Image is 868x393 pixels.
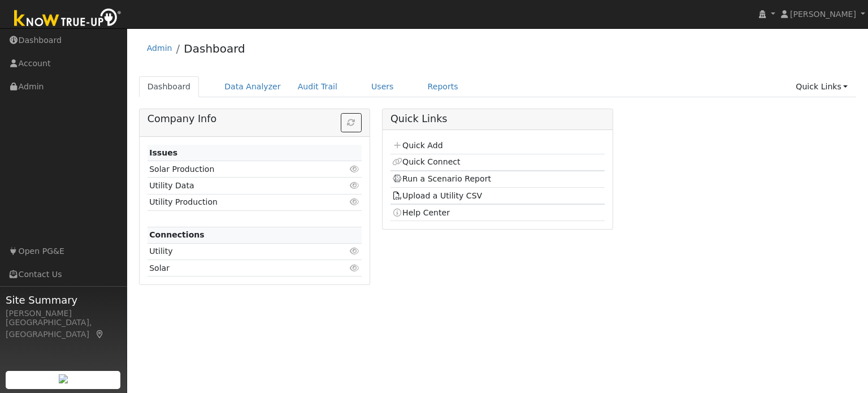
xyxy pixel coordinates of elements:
[390,113,605,125] h5: Quick Links
[392,174,491,183] a: Run a Scenario Report
[392,141,442,150] a: Quick Add
[147,161,327,178] td: Solar Production
[149,230,205,239] strong: Connections
[147,243,327,260] td: Utility
[147,194,327,210] td: Utility Production
[350,165,360,173] i: Click to view
[6,292,121,308] span: Site Summary
[184,42,245,55] a: Dashboard
[363,76,402,97] a: Users
[350,247,360,255] i: Click to view
[147,113,362,125] h5: Company Info
[147,178,327,194] td: Utility Data
[790,10,856,19] span: [PERSON_NAME]
[95,330,105,339] a: Map
[392,191,482,200] a: Upload a Utility CSV
[787,76,856,97] a: Quick Links
[350,264,360,272] i: Click to view
[216,76,289,97] a: Data Analyzer
[147,44,172,53] a: Admin
[59,374,68,383] img: retrieve
[392,157,460,166] a: Quick Connect
[149,148,177,157] strong: Issues
[8,6,127,32] img: Know True-Up
[350,182,360,189] i: Click to view
[289,76,346,97] a: Audit Trail
[139,76,199,97] a: Dashboard
[147,260,327,277] td: Solar
[6,317,121,340] div: [GEOGRAPHIC_DATA], [GEOGRAPHIC_DATA]
[392,208,450,217] a: Help Center
[6,308,121,319] div: [PERSON_NAME]
[350,198,360,206] i: Click to view
[419,76,467,97] a: Reports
